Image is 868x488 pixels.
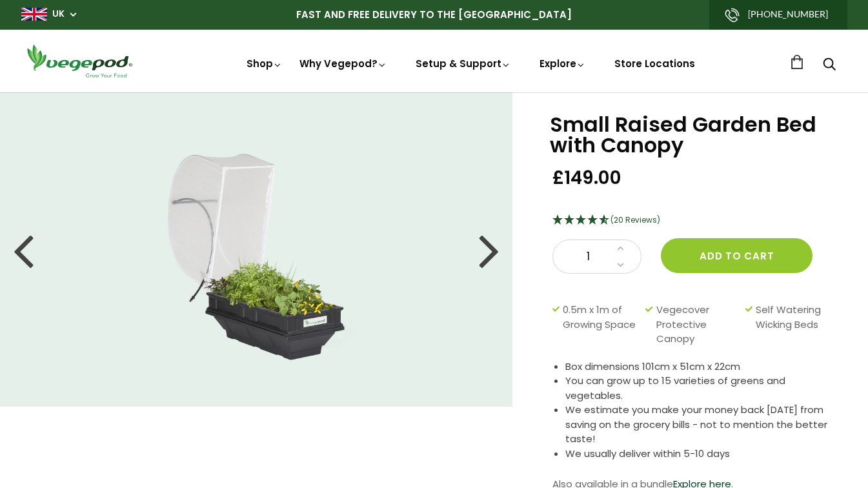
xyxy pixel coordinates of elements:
li: We usually deliver within 5-10 days [565,447,836,462]
a: Why Vegepod? [299,57,387,70]
span: £149.00 [552,166,621,190]
img: gb_large.png [21,8,47,21]
div: 4.75 Stars - 20 Reviews [552,212,836,229]
span: (20 Reviews) [611,214,660,225]
img: Small Raised Garden Bed with Canopy [149,137,364,363]
li: You can grow up to 15 varieties of greens and vegetables. [565,374,836,403]
a: Explore [540,57,586,70]
a: Decrease quantity by 1 [613,257,628,274]
img: Vegepod [21,43,137,79]
a: Increase quantity by 1 [613,240,628,257]
span: Vegecover Protective Canopy [656,303,739,347]
span: 0.5m x 1m of Growing Space [563,303,639,347]
a: Store Locations [614,57,695,70]
li: We estimate you make your money back [DATE] from saving on the grocery bills - not to mention the... [565,403,836,447]
a: Setup & Support [416,57,511,70]
span: Self Watering Wicking Beds [756,303,829,347]
a: Shop [247,57,283,70]
li: Box dimensions 101cm x 51cm x 22cm [565,360,836,374]
h1: Small Raised Garden Bed with Canopy [550,114,836,156]
a: UK [52,8,65,21]
button: Add to cart [661,238,812,273]
span: 1 [566,249,610,265]
a: Search [823,59,836,72]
